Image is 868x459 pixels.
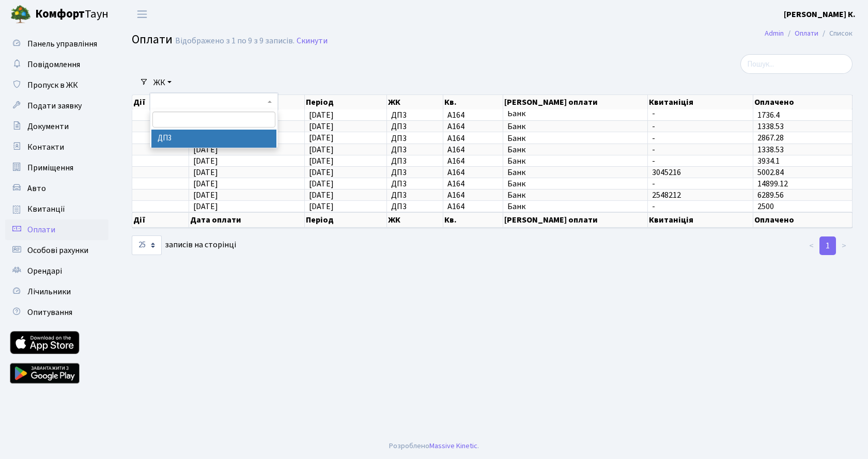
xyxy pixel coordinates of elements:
[391,202,439,211] span: ДП3
[749,23,868,44] nav: breadcrumb
[5,54,109,75] a: Повідомлення
[391,191,439,199] span: ДП3
[27,100,82,112] span: Подати заявку
[27,80,78,91] span: Пропуск в ЖК
[309,155,334,167] span: [DATE]
[27,121,69,132] span: Документи
[740,54,853,74] input: Пошук...
[753,95,853,109] th: Оплачено
[5,34,109,54] a: Панель управління
[757,167,784,178] span: 5002.84
[447,111,499,119] span: А164
[27,286,71,297] span: Лічильники
[652,191,749,199] span: 2548212
[35,6,85,22] b: Комфорт
[10,4,31,25] img: logo.png
[757,189,784,201] span: 6289.56
[309,121,334,132] span: [DATE]
[447,146,499,154] span: А164
[391,134,439,143] span: ДП3
[652,111,749,119] span: -
[507,180,643,188] span: Банк
[5,178,109,199] a: Авто
[507,157,643,165] span: Банк
[757,178,788,189] span: 14899.12
[27,265,62,277] span: Орендарі
[391,122,439,131] span: ДП3
[5,240,109,261] a: Особові рахунки
[5,116,109,137] a: Документи
[447,202,499,211] span: А164
[757,201,774,212] span: 2500
[305,95,387,109] th: Період
[5,157,109,178] a: Приміщення
[447,180,499,188] span: А164
[132,212,189,228] th: Дії
[652,168,749,177] span: 3045216
[652,134,749,143] span: -
[193,155,218,167] span: [DATE]
[757,133,784,144] span: 2867.28
[193,189,218,201] span: [DATE]
[429,440,477,451] a: Massive Kinetic
[309,133,334,144] span: [DATE]
[818,28,853,39] li: Список
[309,189,334,201] span: [DATE]
[391,157,439,165] span: ДП3
[652,180,749,188] span: -
[27,307,72,318] span: Опитування
[507,168,643,177] span: Банк
[503,212,648,228] th: [PERSON_NAME] оплати
[5,199,109,219] a: Квитанції
[309,144,334,155] span: [DATE]
[391,168,439,177] span: ДП3
[27,183,46,194] span: Авто
[27,203,65,215] span: Квитанції
[507,202,643,211] span: Банк
[27,141,64,153] span: Контакти
[652,202,749,211] span: -
[757,121,784,132] span: 1338.53
[391,111,439,119] span: ДП3
[795,28,818,39] a: Оплати
[309,167,334,178] span: [DATE]
[503,95,648,109] th: [PERSON_NAME] оплати
[149,74,176,91] a: ЖК
[391,180,439,188] span: ДП3
[309,178,334,189] span: [DATE]
[27,224,55,235] span: Оплати
[309,201,334,212] span: [DATE]
[189,212,305,228] th: Дата оплати
[132,95,189,109] th: Дії
[193,144,218,155] span: [DATE]
[443,212,503,228] th: Кв.
[132,235,162,255] select: записів на сторінці
[27,38,97,50] span: Панель управління
[507,146,643,154] span: Банк
[27,245,88,256] span: Особові рахунки
[652,146,749,154] span: -
[297,36,328,46] a: Скинути
[757,109,780,121] span: 1736.4
[193,178,218,189] span: [DATE]
[507,111,643,119] span: Банк
[648,212,753,228] th: Квитаніція
[819,236,836,255] a: 1
[447,134,499,143] span: А164
[443,95,503,109] th: Кв.
[175,36,295,46] div: Відображено з 1 по 9 з 9 записів.
[27,162,73,173] span: Приміщення
[652,122,749,131] span: -
[652,157,749,165] span: -
[35,6,109,23] span: Таун
[309,109,334,121] span: [DATE]
[447,191,499,199] span: А164
[507,122,643,131] span: Банк
[193,201,218,212] span: [DATE]
[132,235,236,255] label: записів на сторінці
[5,137,109,157] a: Контакти
[757,144,784,155] span: 1338.53
[507,191,643,199] span: Банк
[5,281,109,302] a: Лічильники
[387,212,443,228] th: ЖК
